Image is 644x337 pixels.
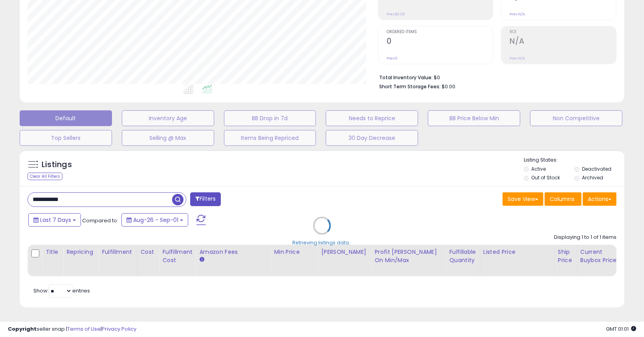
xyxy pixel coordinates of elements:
h2: N/A [510,37,616,47]
small: Prev: N/A [510,12,525,17]
span: 2025-09-9 01:01 GMT [606,325,636,333]
span: ROI [510,30,616,34]
button: Top Sellers [20,130,112,146]
div: Retrieving listings data.. [293,239,352,246]
div: seller snap | | [8,326,136,333]
a: Privacy Policy [102,325,136,333]
b: Short Term Storage Fees: [379,83,440,90]
button: Non Competitive [530,110,622,126]
button: BB Price Below Min [428,110,520,126]
button: Needs to Reprice [326,110,418,126]
small: Prev: 0 [387,56,398,61]
small: Prev: $0.00 [387,12,405,17]
button: Items Being Repriced [224,130,316,146]
span: Ordered Items [387,30,493,34]
strong: Copyright [8,325,37,333]
span: $0.00 [442,83,455,90]
button: 30 Day Decrease [326,130,418,146]
li: $0 [379,72,611,82]
a: Terms of Use [67,325,101,333]
h2: 0 [387,37,493,47]
button: Default [20,110,112,126]
button: Inventory Age [122,110,214,126]
small: Prev: N/A [510,56,525,61]
button: Selling @ Max [122,130,214,146]
b: Total Inventory Value: [379,74,433,81]
button: BB Drop in 7d [224,110,316,126]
